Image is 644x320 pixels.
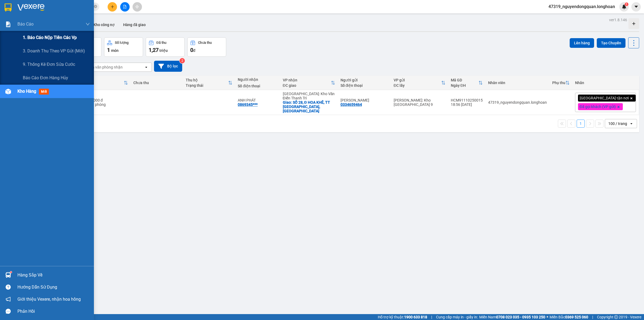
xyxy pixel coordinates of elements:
div: Nhân viên [488,81,547,85]
span: close-circle [94,5,97,8]
div: HCM91110250015 [451,98,483,102]
th: Toggle SortBy [183,76,235,90]
sup: 1 [10,271,12,273]
div: Hàng sắp về [17,271,90,279]
span: message [6,309,11,314]
div: Người gửi [341,78,388,82]
div: Hướng dẫn sử dụng [17,283,90,291]
div: VP nhận [283,78,331,82]
sup: 1 [625,2,628,6]
span: file-add [123,5,127,9]
svg: open [144,65,148,69]
span: 1 [625,2,627,6]
div: Chưa thu [133,81,180,85]
span: CÔNG TY TNHH CHUYỂN PHÁT NHANH BẢO AN [42,18,107,28]
div: Đã thu [156,41,166,45]
span: Ngày in phiếu: 19:03 ngày [36,11,110,16]
span: copyright [614,315,618,319]
div: Phụ thu [552,81,565,85]
th: Toggle SortBy [448,76,485,90]
div: 47319_nguyendongquan.longhoan [488,100,547,105]
div: Chưa thu [198,41,212,45]
img: warehouse-icon [5,272,11,278]
span: Miền Nam [479,314,545,320]
div: Tại văn phòng [83,102,128,107]
button: file-add [120,2,130,12]
th: Toggle SortBy [391,76,448,90]
div: ĐC giao [283,83,331,88]
svg: open [629,121,634,126]
button: Số lượng1món [104,37,143,57]
span: Miền Bắc [550,314,588,320]
button: Tạo Chuyến [597,38,625,48]
th: Toggle SortBy [80,76,131,90]
span: aim [135,5,139,9]
div: Thu hộ [186,78,228,82]
div: Tạo kho hàng mới [628,18,639,29]
span: 1. Báo cáo nộp tiền các vp [23,34,77,41]
div: Người nhận [238,77,277,82]
span: ⚪️ [547,316,548,318]
span: triệu [159,48,168,53]
div: Mã GD [451,78,478,82]
strong: PHIẾU DÁN LÊN HÀNG [38,2,108,10]
div: ANH PHÁT [238,98,277,102]
span: caret-down [634,4,639,9]
span: plus [111,5,114,9]
div: HTTT [83,83,124,88]
span: đ [193,48,195,53]
button: Kho công nợ [89,18,119,31]
span: 47319_nguyendongquan.longhoan [544,3,619,10]
div: ANH VŨ [341,98,388,102]
button: caret-down [631,2,641,12]
span: Cung cấp máy in - giấy in: [436,314,478,320]
div: Số lượng [115,41,129,45]
sup: 2 [180,58,185,63]
div: 18:56 [DATE] [451,102,483,107]
div: Phản hồi [17,307,90,315]
div: [PERSON_NAME]: Kho [GEOGRAPHIC_DATA] 9 [394,98,445,107]
span: Kho hàng [17,89,36,94]
strong: CSKH: [15,18,28,23]
div: Nhãn [575,81,636,85]
span: 1,27 [149,47,159,53]
div: Ngày ĐH [451,83,478,88]
span: 3. Doanh Thu theo VP Gửi (mới) [23,48,85,54]
img: warehouse-icon [5,89,11,94]
th: Toggle SortBy [550,76,572,90]
div: Chọn văn phòng nhận [86,64,123,70]
span: Giới thiệu Vexere, nhận hoa hồng [17,296,81,303]
div: Giao: SỐ 28, Đ HOA KHÊ, TT CẨM KHÊ, PHÚ THỌ [283,100,335,113]
button: aim [133,2,142,12]
div: ĐC lấy [394,83,441,88]
span: món [111,48,119,53]
button: Đã thu1,27 triệu [146,37,185,57]
button: Chưa thu0đ [187,37,226,57]
img: solution-icon [5,21,11,27]
span: question-circle [6,285,11,290]
img: icon-new-feature [622,4,627,9]
span: 9. Thống kê đơn sửa cước [23,61,75,68]
button: Lên hàng [570,38,594,48]
span: [GEOGRAPHIC_DATA] tận nơi [580,96,629,100]
div: [GEOGRAPHIC_DATA]: Kho Văn Điển Thanh Trì [283,92,335,100]
span: 1 [107,47,110,53]
span: 0 [190,47,193,53]
th: Toggle SortBy [280,76,338,90]
span: Hỗ trợ kỹ thuật: [378,314,427,320]
span: Đã gọi khách (VP gửi) [580,104,616,109]
div: 0334659464 [341,102,362,107]
span: Báo cáo [17,21,34,27]
span: | [431,314,432,320]
strong: 0708 023 035 - 0935 103 250 [496,315,545,319]
div: Đã thu [83,78,124,82]
div: VP gửi [394,78,441,82]
div: ver 1.8.146 [609,17,627,23]
div: 100 / trang [608,121,627,126]
span: Mã đơn: HCM91110250007 [2,33,83,40]
div: Số điện thoại [238,84,277,88]
strong: 1900 633 818 [404,315,427,319]
div: Trạng thái [186,83,228,88]
span: mới [39,89,49,95]
button: Hàng đã giao [119,18,150,31]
